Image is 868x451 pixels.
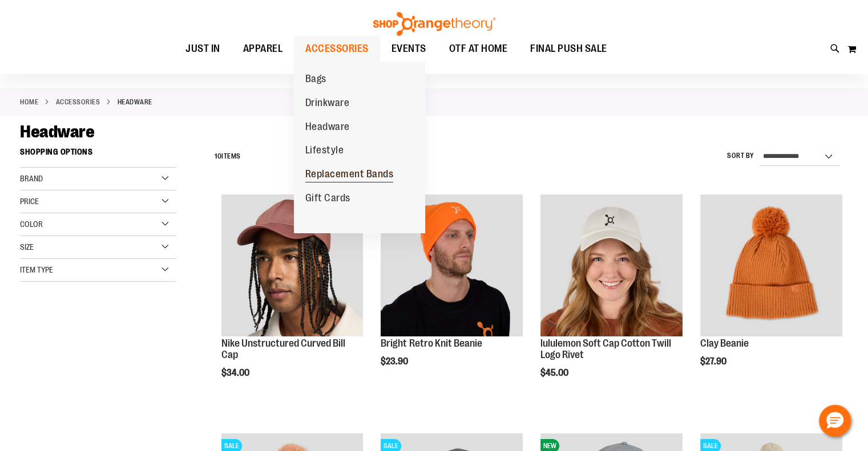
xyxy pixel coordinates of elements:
strong: Shopping Options [20,142,176,168]
a: Bags [294,67,338,91]
a: EVENTS [380,36,438,62]
img: Nike Unstructured Curved Bill Cap [221,194,364,336]
a: Replacement Bands [294,162,405,186]
a: Clay Beanie [700,194,842,338]
span: APPAREL [243,36,283,62]
a: Bright Retro Knit Beanie [381,338,482,349]
img: Main view of 2024 Convention lululemon Soft Cap Cotton Twill Logo Rivet [540,194,683,336]
div: product [535,189,688,407]
a: Gift Cards [294,186,362,210]
a: Bright Retro Knit Beanie [381,194,523,338]
ul: ACCESSORIES [294,62,425,233]
a: Drinkware [294,91,361,115]
img: Shop Orangetheory [372,12,497,36]
strong: Headware [118,97,152,107]
span: Size [20,242,34,251]
span: $23.90 [381,356,410,367]
img: Bright Retro Knit Beanie [381,194,523,336]
h2: Items [215,148,241,165]
a: Lifestyle [294,139,356,162]
label: Sort By [727,151,754,161]
span: Replacement Bands [305,168,394,182]
span: $45.00 [540,368,570,378]
span: Bags [305,73,326,87]
div: product [216,189,369,407]
span: JUST IN [185,36,220,62]
div: product [695,189,848,396]
span: Brand [20,174,43,183]
span: FINAL PUSH SALE [530,36,607,62]
span: Headware [20,122,94,141]
span: Drinkware [305,97,350,111]
span: Lifestyle [305,144,344,159]
a: Home [20,97,38,107]
img: Clay Beanie [700,194,842,336]
a: lululemon Soft Cap Cotton Twill Logo Rivet [540,338,671,360]
a: Main view of 2024 Convention lululemon Soft Cap Cotton Twill Logo Rivet [540,194,683,338]
a: Nike Unstructured Curved Bill Cap [221,338,345,360]
button: Hello, have a question? Let’s chat. [819,405,851,437]
a: Clay Beanie [700,338,749,349]
span: EVENTS [391,36,426,62]
span: $34.00 [221,368,251,378]
span: Item Type [20,265,53,274]
span: OTF AT HOME [449,36,508,62]
a: ACCESSORIES [294,36,380,62]
span: $27.90 [700,356,728,367]
a: JUST IN [174,36,232,62]
div: product [375,189,528,396]
a: OTF AT HOME [438,36,519,62]
span: 10 [215,152,221,160]
span: Headware [305,121,350,135]
a: FINAL PUSH SALE [519,36,619,62]
a: Headware [294,115,361,139]
span: Color [20,220,43,229]
a: APPAREL [232,36,294,62]
a: Nike Unstructured Curved Bill Cap [221,194,364,338]
span: ACCESSORIES [305,36,369,62]
span: Price [20,197,39,206]
a: ACCESSORIES [56,97,100,107]
span: Gift Cards [305,192,350,206]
